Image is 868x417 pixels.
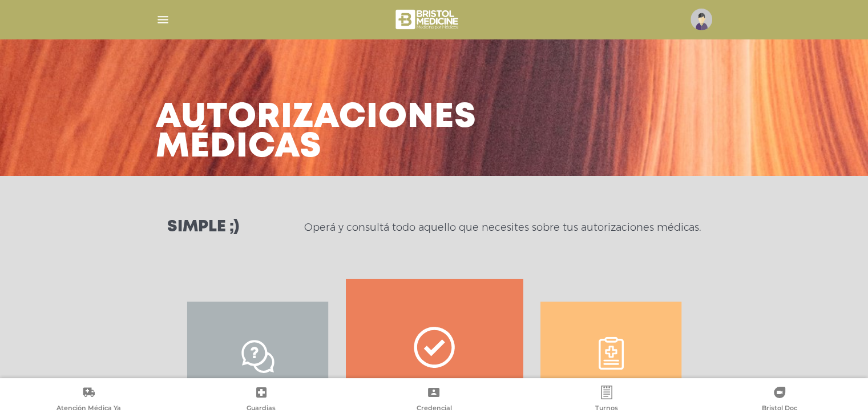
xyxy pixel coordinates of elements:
span: Atención Médica Ya [56,404,121,414]
a: Atención Médica Ya [2,386,175,415]
span: Bristol Doc [762,404,797,414]
a: Turnos [520,386,693,415]
p: Operá y consultá todo aquello que necesites sobre tus autorizaciones médicas. [304,220,701,234]
span: Guardias [247,404,276,414]
img: Cober_menu-lines-white.svg [156,13,170,27]
img: bristol-medicine-blanco.png [394,6,462,33]
span: Turnos [595,404,618,414]
h3: Autorizaciones médicas [156,103,477,162]
a: Credencial [348,386,520,415]
h3: Simple ;) [167,219,239,235]
span: Credencial [416,404,451,414]
a: Bristol Doc [693,386,866,415]
img: profile-placeholder.svg [691,9,712,30]
a: Guardias [175,386,348,415]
